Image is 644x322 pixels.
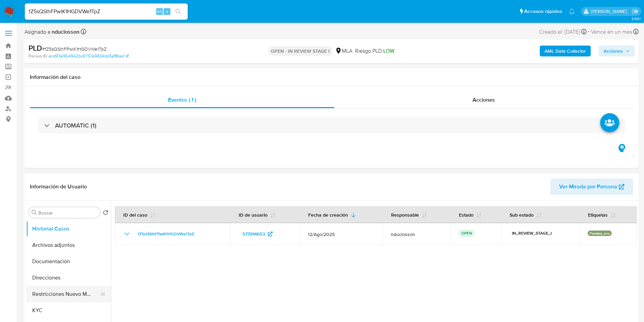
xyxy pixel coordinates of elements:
[545,46,586,56] b: AML Data Collector
[599,46,634,56] button: Acciones
[473,96,495,104] span: Acciones
[32,210,37,215] button: Buscar
[26,253,111,270] button: Documentación
[55,122,96,129] h3: AUTOMATIC (1)
[559,179,617,195] span: Ver Mirada por Persona
[26,302,111,319] button: KYC
[30,74,633,81] h1: Información del caso
[540,46,591,56] button: AML Data Collector
[103,210,108,217] button: Volver al orden por defecto
[524,8,562,15] span: Accesos rápidos
[550,179,633,195] button: Ver Mirada por Persona
[157,8,162,15] span: Alt
[335,47,352,55] div: MLA
[29,43,42,53] b: PLD
[355,47,394,55] span: Riesgo PLD:
[171,7,185,16] button: search-icon
[49,53,129,59] a: ecd93e954942bc6751a9834dd3af8bed
[569,9,575,14] a: Notificaciones
[604,46,623,56] span: Acciones
[38,118,625,133] div: AUTOMATIC (1)
[26,221,111,237] button: Historial Casos
[539,27,587,36] div: Creado el: [DATE]
[24,28,79,36] span: Asignado a
[591,28,632,36] span: Vence en un mes
[25,7,188,16] input: Buscar usuario o caso...
[50,28,79,36] b: nduclosson
[42,46,107,52] span: # fZ5sQSIhFPwIK1HGDVWe1TpZ
[383,47,394,55] span: LOW
[268,46,332,56] p: OPEN - IN REVIEW STAGE I
[166,8,168,15] span: s
[30,183,87,190] h1: Información de Usuario
[29,53,47,59] b: Person ID
[26,270,111,286] button: Direcciones
[26,286,106,302] button: Restricciones Nuevo Mundo
[26,237,111,253] button: Archivos adjuntos
[632,8,639,15] a: Salir
[591,8,629,15] p: nicolas.duclosson@mercadolibre.com
[588,27,590,36] span: -
[38,210,97,216] input: Buscar
[168,96,196,104] span: Eventos ( 1 )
